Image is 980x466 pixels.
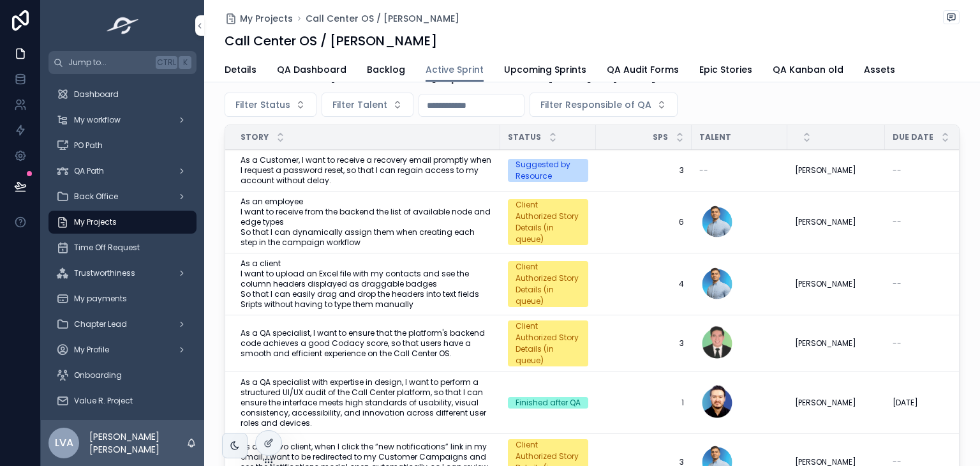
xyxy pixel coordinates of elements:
[241,155,493,186] a: As a Customer, I want to receive a recovery email promptly when I request a password reset, so th...
[504,58,586,84] a: Upcoming Sprints
[48,313,197,336] a: Chapter Lead
[607,58,679,84] a: QA Audit Forms
[48,262,197,285] a: Trustworthiness
[516,199,581,245] div: Client Authorized Story Details (in queue)
[74,115,121,125] span: My workflow
[74,217,117,227] span: My Projects
[864,63,895,76] span: Assets
[48,236,197,259] a: Time Off Request
[367,58,405,84] a: Backlog
[48,389,197,412] a: Value R. Project
[795,217,856,227] span: [PERSON_NAME]
[48,83,197,106] a: Dashboard
[74,294,127,304] span: My payments
[225,93,316,117] button: Select Button
[74,89,119,100] span: Dashboard
[893,165,973,176] a: --
[795,165,877,176] a: [PERSON_NAME]
[508,261,588,307] a: Client Authorized Story Details (in queue)
[48,287,197,310] a: My payments
[103,15,143,36] img: App logo
[180,57,190,68] span: K
[74,192,118,202] span: Back Office
[893,132,933,142] span: Due Date
[48,364,197,387] a: Onboarding
[55,435,73,451] span: LVA
[604,338,684,349] span: 3
[241,259,493,310] a: As a client I want to upload an Excel file with my contacts and see the column headers displayed ...
[426,63,484,76] span: Active Sprint
[508,159,588,182] a: Suggested by Resource
[48,211,197,234] a: My Projects
[604,165,684,176] a: 3
[893,338,902,349] span: --
[504,63,586,76] span: Upcoming Sprints
[48,109,197,132] a: My workflow
[893,217,902,227] span: --
[241,197,493,248] a: As an employee I want to receive from the backend the list of available node and edge types So th...
[74,140,103,151] span: PO Path
[530,93,678,117] button: Select Button
[508,132,541,142] span: Status
[540,98,651,111] span: Filter Responsible of QA
[516,397,581,409] div: Finished after QA
[795,165,856,176] span: [PERSON_NAME]
[699,58,752,84] a: Epic Stories
[48,185,197,208] a: Back Office
[241,132,269,142] span: Story
[604,398,684,408] span: 1
[41,74,204,420] div: scrollable content
[795,338,856,349] span: [PERSON_NAME]
[508,320,588,366] a: Client Authorized Story Details (in queue)
[604,279,684,289] a: 4
[773,63,843,76] span: QA Kanban old
[48,51,197,74] button: Jump to...CtrlK
[74,243,140,253] span: Time Off Request
[241,377,493,428] a: As a QA specialist with expertise in design, I want to perform a structured UI/UX audit of the Ca...
[74,345,109,355] span: My Profile
[367,63,405,76] span: Backlog
[277,58,346,84] a: QA Dashboard
[322,93,413,117] button: Select Button
[795,398,856,408] span: [PERSON_NAME]
[74,268,135,278] span: Trustworthiness
[48,160,197,183] a: QA Path
[74,396,133,406] span: Value R. Project
[74,166,104,176] span: QA Path
[795,338,877,349] a: [PERSON_NAME]
[241,328,493,359] a: As a QA specialist, I want to ensure that the platform's backend code achieves a good Codacy scor...
[516,159,581,182] div: Suggested by Resource
[74,319,127,329] span: Chapter Lead
[893,279,973,289] a: --
[225,32,437,50] h1: Call Center OS / [PERSON_NAME]
[225,12,293,25] a: My Projects
[893,338,973,349] a: --
[225,63,256,76] span: Details
[89,430,186,456] p: [PERSON_NAME] [PERSON_NAME]
[795,279,856,289] span: [PERSON_NAME]
[604,217,684,227] a: 6
[74,370,122,380] span: Onboarding
[508,397,588,409] a: Finished after QA
[306,12,459,25] a: Call Center OS / [PERSON_NAME]
[699,132,731,142] span: Talent
[795,279,877,289] a: [PERSON_NAME]
[508,199,588,245] a: Client Authorized Story Details (in queue)
[277,63,346,76] span: QA Dashboard
[773,58,843,84] a: QA Kanban old
[332,98,387,111] span: Filter Talent
[607,63,679,76] span: QA Audit Forms
[699,165,708,176] span: --
[48,134,197,157] a: PO Path
[426,58,484,82] a: Active Sprint
[516,320,581,366] div: Client Authorized Story Details (in queue)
